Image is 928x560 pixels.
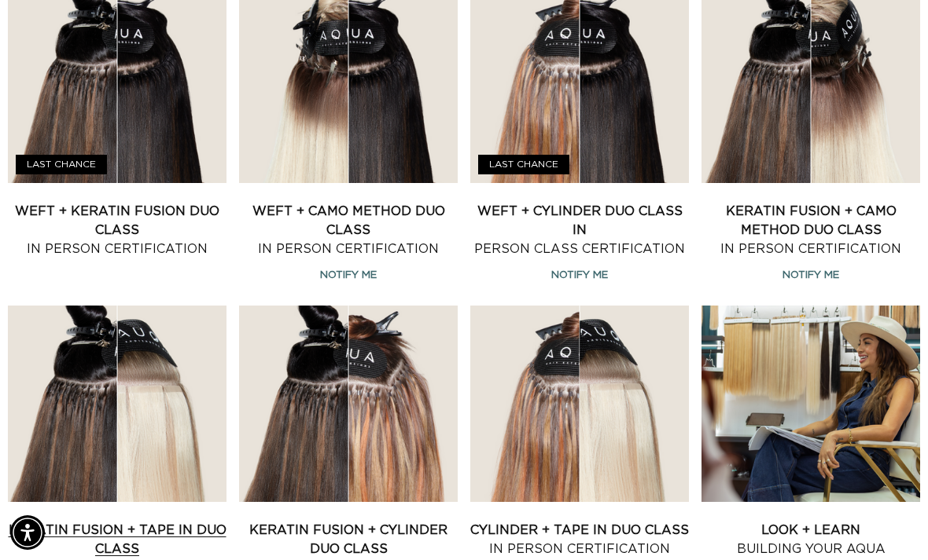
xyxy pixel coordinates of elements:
div: Accessibility Menu [10,515,45,550]
a: Cylinder + Tape in Duo Class In Person Certification [470,521,689,558]
a: Weft + CAMO Method Duo Class In Person Certification [239,202,458,258]
a: Keratin Fusion + CAMO Method Duo Class In Person Certification [702,202,920,258]
iframe: Chat Widget [849,485,928,560]
a: Weft + Cylinder Duo Class In Person Class Certification [470,202,689,258]
a: Weft + Keratin Fusion Duo Class In Person Certification [8,202,226,258]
